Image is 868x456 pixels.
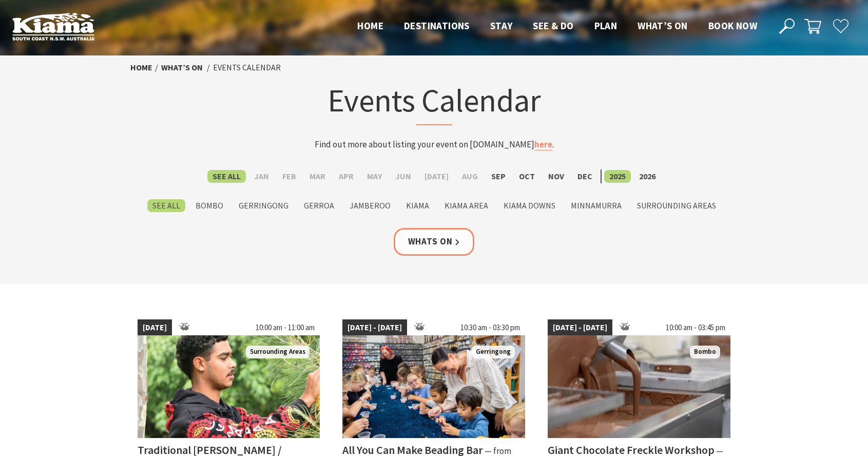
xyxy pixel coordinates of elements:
[472,346,515,358] span: Gerringong
[638,20,688,32] span: What’s On
[161,62,203,73] a: What’s On
[572,170,597,183] label: Dec
[207,170,246,183] label: See All
[390,170,416,183] label: Jun
[634,170,661,183] label: 2026
[548,335,730,438] img: The Treat Factory Chocolate Production
[190,199,228,212] label: Bombo
[394,228,475,255] a: Whats On
[661,319,730,336] span: 10:00 am - 03:45 pm
[304,170,331,183] label: Mar
[498,199,561,212] label: Kiama Downs
[334,170,359,183] label: Apr
[604,170,631,183] label: 2025
[594,20,618,32] span: Plan
[233,80,635,125] h1: Events Calendar
[342,335,525,438] img: groups family kids adults can all bead at our workshops
[246,346,310,358] span: Surrounding Areas
[566,199,627,212] label: Minnamurra
[534,139,552,150] a: here
[632,199,721,212] label: Surrounding Areas
[249,170,274,183] label: Jan
[514,170,540,183] label: Oct
[250,319,320,336] span: 10:00 am - 11:00 am
[344,199,396,212] label: Jamberoo
[147,199,185,212] label: See All
[419,170,454,183] label: [DATE]
[357,20,383,32] span: Home
[12,12,94,41] img: Kiama Logo
[455,319,525,336] span: 10:30 am - 03:30 pm
[233,138,635,151] p: Find out more about listing your event on [DOMAIN_NAME] .
[439,199,493,212] label: Kiama Area
[401,199,434,212] label: Kiama
[234,199,294,212] label: Gerringong
[490,20,513,32] span: Stay
[457,170,483,183] label: Aug
[708,20,757,32] span: Book now
[548,319,612,336] span: [DATE] - [DATE]
[213,61,281,74] li: Events Calendar
[404,20,470,32] span: Destinations
[299,199,339,212] label: Gerroa
[342,319,407,336] span: [DATE] - [DATE]
[138,319,172,336] span: [DATE]
[277,170,301,183] label: Feb
[533,20,573,32] span: See & Do
[690,346,720,358] span: Bombo
[347,18,767,35] nav: Main Menu
[543,170,569,183] label: Nov
[486,170,511,183] label: Sep
[362,170,387,183] label: May
[130,62,152,73] a: Home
